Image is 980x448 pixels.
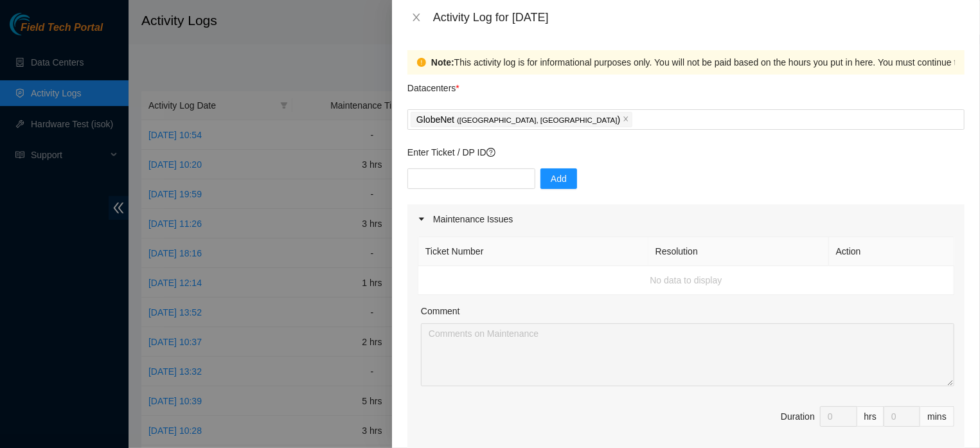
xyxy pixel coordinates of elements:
[417,58,426,67] span: exclamation-circle
[457,116,618,124] span: ( [GEOGRAPHIC_DATA], [GEOGRAPHIC_DATA]
[857,406,884,427] div: hrs
[623,116,629,123] span: close
[421,323,954,386] textarea: Comment
[431,55,454,69] strong: Note:
[418,266,954,295] td: No data to display
[407,12,425,24] button: Close
[421,304,460,318] label: Comment
[411,12,422,22] span: close
[829,237,954,266] th: Action
[407,75,459,95] p: Datacenters
[920,406,954,427] div: mins
[433,10,965,24] div: Activity Log for [DATE]
[418,237,648,266] th: Ticket Number
[781,409,815,424] div: Duration
[416,112,620,127] p: GlobeNet )
[418,215,425,223] span: caret-right
[551,172,567,186] span: Add
[486,148,495,157] span: question-circle
[648,237,829,266] th: Resolution
[407,204,965,234] div: Maintenance Issues
[407,145,965,159] p: Enter Ticket / DP ID
[540,168,577,189] button: Add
